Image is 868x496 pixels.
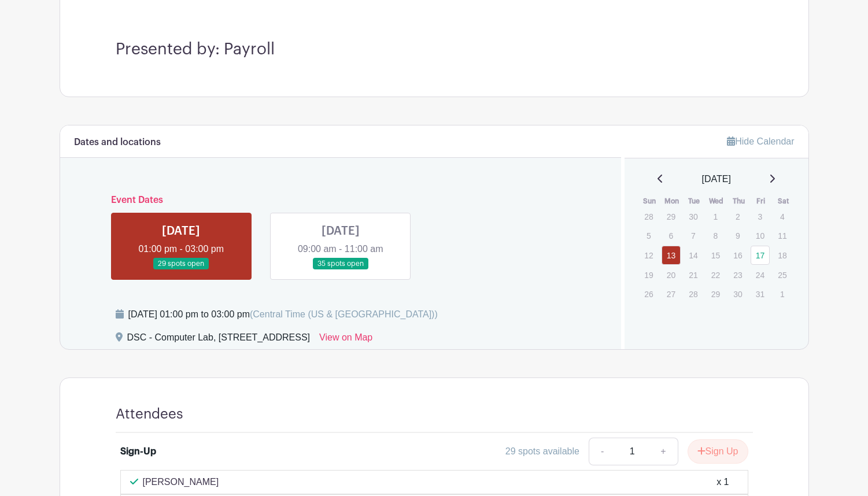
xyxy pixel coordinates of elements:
[727,195,750,207] th: Thu
[727,136,794,146] a: Hide Calendar
[102,195,580,206] h6: Event Dates
[639,227,658,245] p: 5
[773,246,792,264] p: 18
[116,40,753,60] h3: Presented by: Payroll
[706,285,725,303] p: 29
[773,266,792,284] p: 25
[706,208,725,225] p: 1
[639,246,658,264] p: 12
[706,195,728,207] th: Wed
[728,208,747,225] p: 2
[706,266,725,284] p: 22
[751,246,770,265] a: 17
[751,208,770,225] p: 3
[127,331,311,349] div: DSC - Computer Lab, [STREET_ADDRESS]
[728,246,747,264] p: 16
[116,406,183,423] h4: Attendees
[128,308,438,321] div: [DATE] 01:00 pm to 03:00 pm
[662,246,681,265] a: 13
[120,445,156,458] div: Sign-Up
[772,195,795,207] th: Sat
[684,227,703,245] p: 7
[684,266,703,284] p: 21
[589,438,615,465] a: -
[728,227,747,245] p: 9
[661,195,684,207] th: Mon
[684,208,703,225] p: 30
[751,227,770,245] p: 10
[684,285,703,303] p: 28
[662,266,681,284] p: 20
[716,475,729,489] div: x 1
[639,266,658,284] p: 19
[662,227,681,245] p: 6
[773,285,792,303] p: 1
[728,285,747,303] p: 30
[706,246,725,264] p: 15
[319,331,372,349] a: View on Map
[74,137,161,148] h6: Dates and locations
[706,227,725,245] p: 8
[728,266,747,284] p: 23
[683,195,706,207] th: Tue
[773,208,792,225] p: 4
[505,445,579,458] div: 29 spots available
[649,438,678,465] a: +
[702,172,731,186] span: [DATE]
[143,475,219,489] p: [PERSON_NAME]
[639,208,658,225] p: 28
[750,195,773,207] th: Fri
[684,246,703,264] p: 14
[662,285,681,303] p: 27
[751,266,770,284] p: 24
[773,227,792,245] p: 11
[688,439,748,464] button: Sign Up
[639,285,658,303] p: 26
[662,208,681,225] p: 29
[751,285,770,303] p: 31
[638,195,661,207] th: Sun
[250,309,438,319] span: (Central Time (US & [GEOGRAPHIC_DATA]))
